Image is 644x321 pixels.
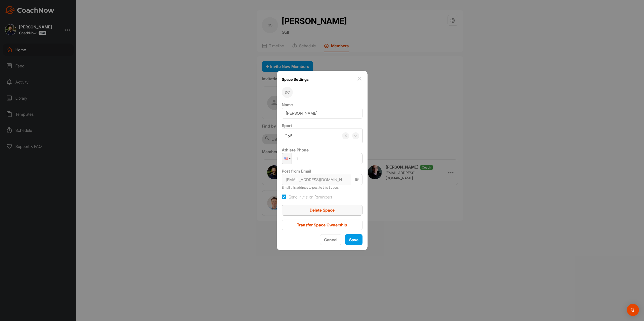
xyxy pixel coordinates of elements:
label: Post from Email [282,169,311,174]
input: 1 (702) 123-4567 [282,153,363,164]
span: Save [349,237,358,242]
span: Cancel [324,237,337,242]
span: Delete Space [310,208,335,213]
span: Transfer Space Ownership [297,222,347,227]
div: DC [282,87,293,98]
img: close [356,76,363,82]
label: Sport [282,123,292,128]
div: Open Intercom Messenger [627,304,639,316]
button: Save [345,234,363,245]
h1: Space Settings [282,76,309,83]
p: Email this address to post to this Space. [282,185,363,190]
button: Transfer Space Ownership [282,220,363,230]
button: Delete Space [282,205,363,216]
label: Name [282,102,293,107]
label: Athlete Phone [282,147,309,152]
div: United States: + 1 [282,153,292,164]
label: Send Invitation Reminders [282,194,332,200]
button: Cancel [320,234,341,245]
div: Golf [285,133,292,139]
